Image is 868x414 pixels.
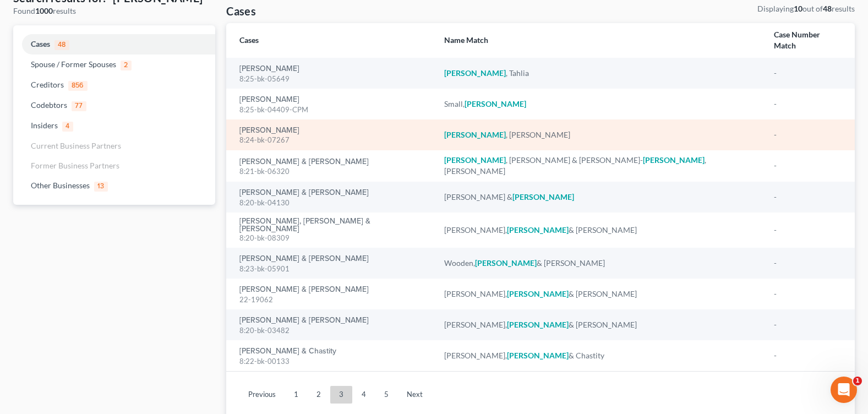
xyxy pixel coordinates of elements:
[507,289,569,298] em: [PERSON_NAME]
[239,347,336,355] a: [PERSON_NAME] & Chastity
[239,386,285,404] a: Previous
[13,55,215,75] a: Spouse / Former Spouses2
[62,122,73,132] span: 4
[239,105,426,115] div: 8:25-bk-04409-CPM
[444,129,756,140] div: , [PERSON_NAME]
[13,116,215,136] a: Insiders4
[330,386,352,404] a: 3
[507,320,569,329] em: [PERSON_NAME]
[31,181,90,190] span: Other Businesses
[239,286,369,293] a: [PERSON_NAME] & [PERSON_NAME]
[757,3,855,14] div: Displaying out of results
[353,386,375,404] a: 4
[226,3,256,19] h4: Cases
[13,156,215,176] a: Former Business Partners
[774,68,842,79] div: -
[774,350,842,361] div: -
[239,255,369,263] a: [PERSON_NAME] & [PERSON_NAME]
[13,136,215,156] a: Current Business Partners
[13,75,215,95] a: Creditors856
[444,225,756,236] div: [PERSON_NAME], & [PERSON_NAME]
[853,377,862,385] span: 1
[239,189,369,197] a: [PERSON_NAME] & [PERSON_NAME]
[465,99,526,108] em: [PERSON_NAME]
[774,319,842,330] div: -
[13,176,215,196] a: Other Businesses13
[823,4,832,13] strong: 48
[239,158,369,166] a: [PERSON_NAME] & [PERSON_NAME]
[239,127,299,134] a: [PERSON_NAME]
[444,258,756,269] div: Wooden, & [PERSON_NAME]
[507,225,569,235] em: [PERSON_NAME]
[444,99,756,110] div: Small,
[239,295,426,305] div: 22-19062
[774,160,842,171] div: -
[444,68,506,78] em: [PERSON_NAME]
[444,155,506,165] em: [PERSON_NAME]
[31,121,58,130] span: Insiders
[239,317,369,324] a: [PERSON_NAME] & [PERSON_NAME]
[831,377,857,403] iframe: Intercom live chat
[398,386,432,404] a: Next
[13,34,215,55] a: Cases48
[643,155,705,165] em: [PERSON_NAME]
[239,65,299,73] a: [PERSON_NAME]
[774,129,842,140] div: -
[239,198,426,208] div: 8:20-bk-04130
[774,99,842,110] div: -
[507,351,569,360] em: [PERSON_NAME]
[72,101,86,111] span: 77
[765,23,855,58] th: Case Number Match
[239,217,426,233] a: [PERSON_NAME], [PERSON_NAME] & [PERSON_NAME]
[121,61,132,70] span: 2
[375,386,397,404] a: 5
[68,81,88,91] span: 856
[444,130,506,139] em: [PERSON_NAME]
[31,100,67,110] span: Codebtors
[31,141,121,150] span: Current Business Partners
[239,166,426,177] div: 8:21-bk-06320
[13,95,215,116] a: Codebtors77
[444,350,756,361] div: [PERSON_NAME], & Chastity
[13,6,215,17] div: Found results
[239,74,426,84] div: 8:25-bk-05649
[239,264,426,274] div: 8:23-bk-05901
[435,23,765,58] th: Name Match
[226,23,435,58] th: Cases
[35,6,53,15] strong: 1000
[774,288,842,299] div: -
[444,288,756,299] div: [PERSON_NAME], & [PERSON_NAME]
[444,319,756,330] div: [PERSON_NAME], & [PERSON_NAME]
[94,182,108,192] span: 13
[475,258,537,268] em: [PERSON_NAME]
[239,135,426,145] div: 8:24-bk-07267
[444,192,756,203] div: [PERSON_NAME] &
[239,96,299,103] a: [PERSON_NAME]
[31,161,119,170] span: Former Business Partners
[774,225,842,236] div: -
[444,68,756,79] div: , Tahlia
[31,59,116,69] span: Spouse / Former Spouses
[444,155,756,177] div: , [PERSON_NAME] & [PERSON_NAME]- , [PERSON_NAME]
[54,40,69,50] span: 48
[512,192,574,201] em: [PERSON_NAME]
[31,39,50,48] span: Cases
[308,386,330,404] a: 2
[774,192,842,203] div: -
[285,386,307,404] a: 1
[239,325,426,336] div: 8:20-bk-03482
[774,258,842,269] div: -
[239,233,426,243] div: 8:20-bk-08309
[239,356,426,367] div: 8:22-bk-00133
[794,4,803,13] strong: 10
[31,80,64,89] span: Creditors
